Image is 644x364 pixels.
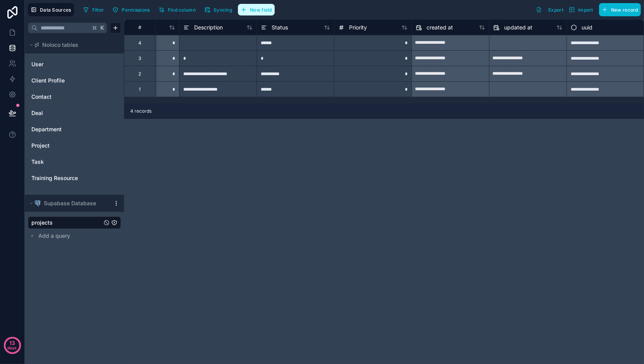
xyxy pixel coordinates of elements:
span: Filter [92,7,104,13]
button: Import [566,3,596,16]
span: Contact [31,93,52,101]
div: Department [28,123,121,136]
a: Department [31,125,94,133]
div: Client Profile [28,74,121,87]
a: Contact [31,93,94,101]
span: Client Profile [31,77,65,84]
span: Project [31,142,50,149]
a: Training Resource [31,174,94,182]
a: Project [31,142,94,149]
div: 3 [138,55,141,62]
div: User [28,58,121,70]
button: Export [533,3,566,16]
span: Export [548,7,563,13]
button: Data Sources [28,3,74,16]
span: Find column [168,7,196,13]
button: Filter [80,4,107,15]
span: User [31,60,43,68]
span: Training Resource [31,174,78,182]
span: Noloco tables [42,41,78,49]
a: Permissions [110,4,155,15]
div: 4 [138,40,141,46]
span: 4 records [130,108,152,114]
button: Permissions [110,4,152,15]
div: projects [28,216,121,229]
span: Add a query [38,232,70,240]
span: Data Sources [40,7,71,13]
span: Priority [349,24,367,31]
a: User [31,60,94,68]
div: Training Resource [28,172,121,184]
span: Deal [31,109,43,117]
a: New record [596,3,641,16]
button: Add a query [28,230,121,241]
button: Find column [156,4,198,15]
span: Department [31,125,62,133]
span: New field [250,7,272,13]
span: projects [31,219,53,227]
div: 1 [139,86,141,93]
p: days [8,342,17,353]
button: New field [238,4,275,15]
div: Deal [28,107,121,119]
span: Syncing [214,7,232,13]
span: K [100,25,105,31]
div: Project [28,139,121,152]
span: Task [31,158,44,166]
button: Syncing [201,4,235,15]
div: 2 [138,71,141,77]
a: Syncing [201,4,238,15]
span: created at [427,24,453,31]
button: Postgres logoSupabase Database [28,198,110,209]
button: New record [599,3,641,16]
a: Task [31,158,94,166]
a: Deal [31,109,94,117]
a: Client Profile [31,77,94,84]
span: Import [578,7,593,13]
span: Permissions [122,7,150,13]
div: Task [28,156,121,168]
button: Noloco tables [28,39,116,50]
span: Status [272,24,288,31]
div: Contact [28,91,121,103]
span: Description [194,24,223,31]
span: updated at [504,24,532,31]
img: Postgres logo [34,200,41,206]
div: # [130,24,149,30]
span: New record [611,7,638,13]
a: projects [31,219,102,227]
p: 13 [9,339,15,347]
span: uuid [582,24,592,31]
span: Supabase Database [44,199,96,207]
